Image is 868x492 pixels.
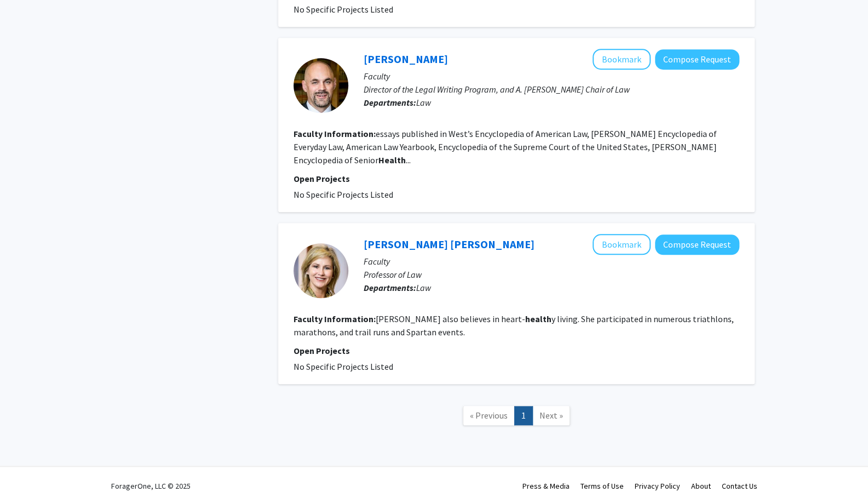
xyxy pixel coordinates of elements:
[463,406,515,425] a: Previous Page
[294,172,739,185] p: Open Projects
[580,481,624,491] a: Terms of Use
[525,313,551,324] b: health
[364,70,739,83] p: Faculty
[294,128,717,165] fg-read-more: essays published in West’s Encyclopedia of American Law, [PERSON_NAME] Encyclopedia of Everyday L...
[514,406,533,425] a: 1
[416,282,431,293] span: Law
[655,49,739,70] button: Compose Request to Matt Cordon
[294,361,393,372] span: No Specific Projects Listed
[294,313,734,337] fg-read-more: [PERSON_NAME] also believes in heart- y living. She participated in numerous triathlons, marathon...
[294,128,376,139] b: Faculty Information:
[364,282,416,293] b: Departments:
[364,83,739,96] p: Director of the Legal Writing Program, and A. [PERSON_NAME] Chair of Law
[364,237,534,251] a: [PERSON_NAME] [PERSON_NAME]
[364,268,739,281] p: Professor of Law
[722,481,757,491] a: Contact Us
[294,4,393,15] span: No Specific Projects Listed
[522,481,570,491] a: Press & Media
[8,443,47,484] iframe: Chat
[364,255,739,268] p: Faculty
[635,481,680,491] a: Privacy Policy
[364,52,448,66] a: [PERSON_NAME]
[294,189,393,200] span: No Specific Projects Listed
[532,406,570,425] a: Next Page
[416,97,431,108] span: Law
[294,313,376,324] b: Faculty Information:
[378,155,406,165] b: Health
[278,395,755,439] nav: Page navigation
[294,344,739,357] p: Open Projects
[655,234,739,255] button: Compose Request to Leah Witcher Jackson Teague
[593,234,651,255] button: Add Leah Witcher Jackson Teague to Bookmarks
[593,49,651,70] button: Add Matt Cordon to Bookmarks
[364,97,416,108] b: Departments:
[691,481,711,491] a: About
[470,410,508,421] span: « Previous
[539,410,563,421] span: Next »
